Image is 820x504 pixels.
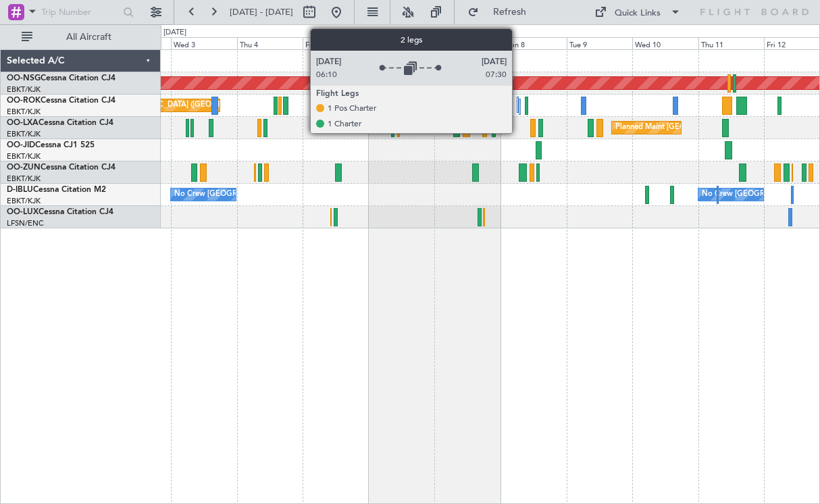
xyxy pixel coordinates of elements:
span: OO-JID [7,141,35,149]
div: Planned Maint [GEOGRAPHIC_DATA] ([GEOGRAPHIC_DATA]) [59,95,272,116]
button: Quick Links [588,1,688,23]
span: OO-LUX [7,208,39,216]
button: All Aircraft [15,26,147,48]
a: OO-ZUNCessna Citation CJ4 [7,163,116,172]
div: Thu 11 [698,37,765,49]
div: Wed 3 [171,37,237,49]
a: OO-NSGCessna Citation CJ4 [7,74,116,82]
div: Sun 7 [434,37,501,49]
div: Quick Links [615,7,661,20]
a: OO-JIDCessna CJ1 525 [7,141,95,149]
div: Fri 5 [303,37,369,49]
span: OO-ROK [7,97,41,105]
a: EBKT/KJK [7,196,41,206]
div: No Crew [GEOGRAPHIC_DATA] ([GEOGRAPHIC_DATA] National) [174,184,401,205]
a: EBKT/KJK [7,107,41,117]
a: OO-LXACessna Citation CJ4 [7,119,113,127]
div: Thu 4 [237,37,303,49]
span: OO-LXA [7,119,39,127]
span: Refresh [482,7,538,17]
div: Mon 8 [501,37,567,49]
a: EBKT/KJK [7,151,41,161]
a: OO-LUXCessna Citation CJ4 [7,208,113,216]
span: OO-ZUN [7,163,41,172]
input: Trip Number [41,2,119,22]
span: OO-NSG [7,74,41,82]
div: Wed 10 [632,37,698,49]
a: EBKT/KJK [7,129,41,139]
span: D-IBLU [7,186,33,194]
button: Refresh [461,1,542,23]
div: Tue 9 [567,37,633,49]
a: EBKT/KJK [7,174,41,184]
a: EBKT/KJK [7,84,41,95]
a: D-IBLUCessna Citation M2 [7,186,106,194]
div: [DATE] [163,27,186,39]
a: OO-ROKCessna Citation CJ4 [7,97,116,105]
span: All Aircraft [35,32,143,42]
a: LFSN/ENC [7,218,44,228]
span: [DATE] - [DATE] [230,6,293,18]
div: Sat 6 [369,37,435,49]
